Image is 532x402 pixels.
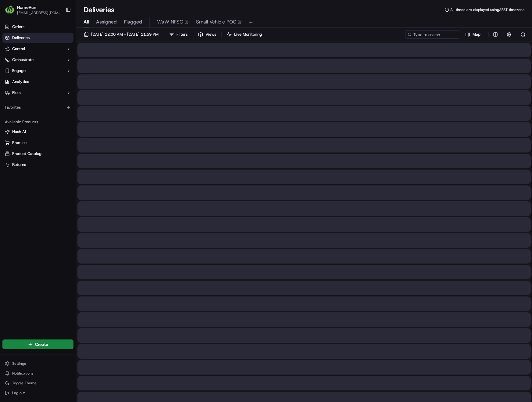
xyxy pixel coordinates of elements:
span: [DATE] 12:00 AM - [DATE] 11:59 PM [91,32,159,37]
span: All times are displayed using AEST timezone [450,7,525,12]
a: Nash AI [5,129,71,135]
button: Toggle Theme [2,379,73,387]
a: Returns [5,162,71,167]
button: Map [462,30,483,39]
button: Engage [2,66,73,76]
button: HomeRunHomeRun[EMAIL_ADDRESS][DOMAIN_NAME] [2,2,63,17]
span: Views [205,32,216,37]
span: Nash AI [12,129,26,135]
button: [EMAIL_ADDRESS][DOMAIN_NAME] [17,10,61,15]
span: Deliveries [12,35,30,41]
span: Small Vehicle POC [196,18,236,26]
img: HomeRun [5,5,15,15]
span: Notifications [12,371,34,376]
button: Notifications [2,369,73,378]
button: [DATE] 12:00 AM - [DATE] 11:59 PM [81,30,161,39]
span: Log out [12,390,25,395]
h1: Deliveries [84,5,115,15]
div: Favorites [2,102,73,112]
a: Promise [5,140,71,145]
span: Fleet [12,90,21,95]
span: Assigned [96,18,117,26]
span: Live Monitoring [234,32,262,37]
span: WaW NFSO [157,18,183,26]
span: Engage [12,68,26,74]
span: Create [35,341,48,347]
button: Create [2,339,73,349]
button: Promise [2,138,73,148]
span: Control [12,46,25,52]
span: Analytics [12,79,29,84]
button: Views [195,30,219,39]
span: Orchestrate [12,57,34,63]
span: All [84,18,89,26]
button: Product Catalog [2,149,73,159]
span: Flagged [124,18,142,26]
span: Promise [12,140,27,145]
button: Filters [166,30,190,39]
button: Fleet [2,88,73,98]
a: Orders [2,22,73,32]
button: Control [2,44,73,54]
span: Toggle Theme [12,381,37,386]
span: Filters [177,32,187,37]
span: Returns [12,162,26,167]
button: Live Monitoring [224,30,265,39]
a: Product Catalog [5,151,71,156]
span: Product Catalog [12,151,41,156]
button: Refresh [519,30,527,39]
button: Settings [2,359,73,368]
input: Type to search [405,30,460,39]
div: Available Products [2,117,73,127]
span: Settings [12,361,26,366]
span: Map [473,32,480,37]
button: Nash AI [2,127,73,137]
button: Log out [2,389,73,397]
button: Returns [2,160,73,170]
a: Deliveries [2,33,73,43]
button: HomeRun [17,4,36,10]
button: Orchestrate [2,55,73,65]
a: Analytics [2,77,73,87]
span: Orders [12,24,24,30]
